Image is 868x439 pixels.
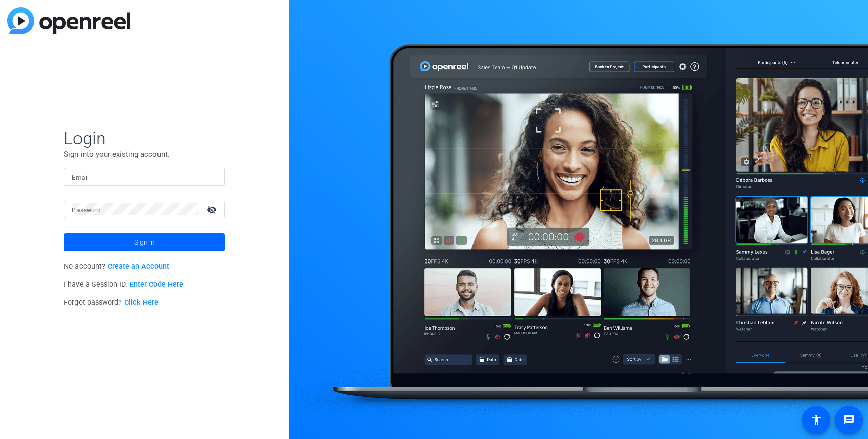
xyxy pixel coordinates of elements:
[201,202,225,217] mat-icon: visibility_off
[64,128,225,149] span: Login
[64,149,225,160] p: Sign into your existing account.
[72,170,217,183] input: Enter Email Address
[7,7,130,34] img: blue-gradient.svg
[64,298,159,307] span: Forgot password?
[64,233,225,251] button: Sign in
[134,230,155,255] span: Sign in
[124,298,159,307] a: Click Here
[72,207,101,214] mat-label: Password
[64,262,169,271] span: No account?
[72,174,89,181] mat-label: Email
[64,280,183,289] span: I have a Session ID.
[130,280,183,289] a: Enter Code Here
[843,414,855,426] mat-icon: message
[108,262,169,271] a: Create an Account
[810,414,822,426] mat-icon: accessibility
